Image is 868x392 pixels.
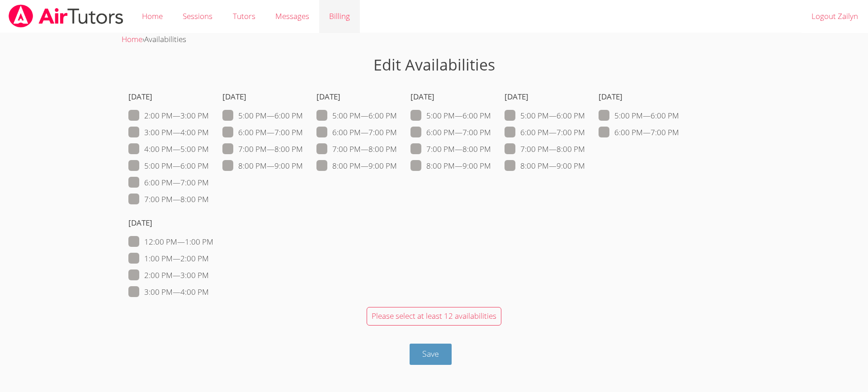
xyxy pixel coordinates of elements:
[128,286,209,298] label: 3:00 PM — 4:00 PM
[128,91,209,103] h4: [DATE]
[599,91,679,103] h4: [DATE]
[222,110,303,122] label: 5:00 PM — 6:00 PM
[410,143,491,155] label: 7:00 PM — 8:00 PM
[222,127,303,138] label: 6:00 PM — 7:00 PM
[316,110,397,122] label: 5:00 PM — 6:00 PM
[128,269,209,281] label: 2:00 PM — 3:00 PM
[128,194,209,205] label: 7:00 PM — 8:00 PM
[128,236,213,248] label: 12:00 PM — 1:00 PM
[599,127,679,138] label: 6:00 PM — 7:00 PM
[222,160,303,172] label: 8:00 PM — 9:00 PM
[505,127,585,138] label: 6:00 PM — 7:00 PM
[599,110,679,122] label: 5:00 PM — 6:00 PM
[275,11,309,21] span: Messages
[410,344,452,365] button: Save
[128,160,209,172] label: 5:00 PM — 6:00 PM
[505,143,585,155] label: 7:00 PM — 8:00 PM
[410,110,491,122] label: 5:00 PM — 6:00 PM
[410,160,491,172] label: 8:00 PM — 9:00 PM
[372,311,496,321] span: Please select at least 12 availabilities
[128,217,213,229] h4: [DATE]
[8,5,124,28] img: airtutors_banner-c4298cdbf04f3fff15de1276eac7730deb9818008684d7c2e4769d2f7ddbe033.png
[505,110,585,122] label: 5:00 PM — 6:00 PM
[128,143,209,155] label: 4:00 PM — 5:00 PM
[410,91,491,103] h4: [DATE]
[122,33,746,46] div: ›
[222,143,303,155] label: 7:00 PM — 8:00 PM
[316,91,397,103] h4: [DATE]
[316,127,397,138] label: 6:00 PM — 7:00 PM
[505,160,585,172] label: 8:00 PM — 9:00 PM
[222,91,303,103] h4: [DATE]
[144,34,186,44] span: Availabilities
[410,127,491,138] label: 6:00 PM — 7:00 PM
[316,160,397,172] label: 8:00 PM — 9:00 PM
[128,177,209,189] label: 6:00 PM — 7:00 PM
[128,127,209,138] label: 3:00 PM — 4:00 PM
[122,34,142,44] a: Home
[128,253,209,264] label: 1:00 PM — 2:00 PM
[505,91,585,103] h4: [DATE]
[316,143,397,155] label: 7:00 PM — 8:00 PM
[128,110,209,122] label: 2:00 PM — 3:00 PM
[422,348,439,359] span: Save
[122,53,746,76] h1: Edit Availabilities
